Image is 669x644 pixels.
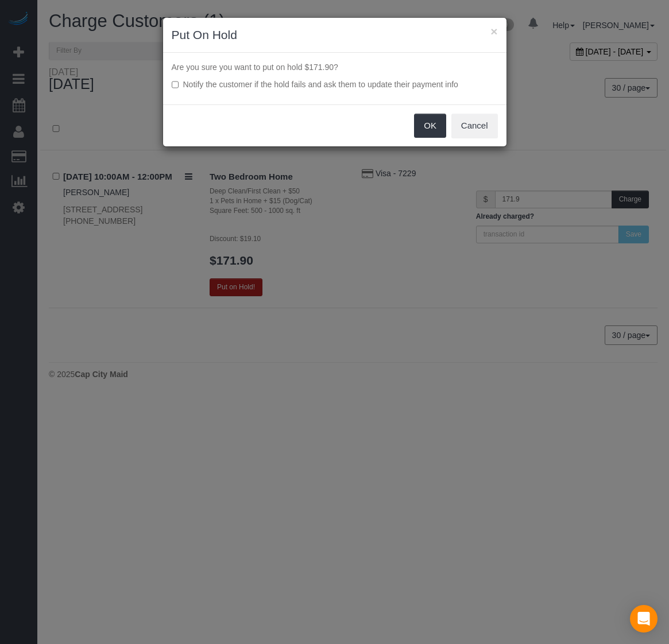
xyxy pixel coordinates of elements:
label: Notify the customer if the hold fails and ask them to update their payment info [172,79,498,90]
button: Cancel [451,114,498,138]
sui-modal: Put On Hold [163,18,506,146]
button: OK [414,114,446,138]
span: Are you sure you want to put on hold $171.90? [172,63,338,72]
input: Notify the customer if the hold fails and ask them to update their payment info [172,81,179,88]
div: Open Intercom Messenger [630,605,658,633]
button: × [490,25,497,37]
h3: Put On Hold [172,26,498,44]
